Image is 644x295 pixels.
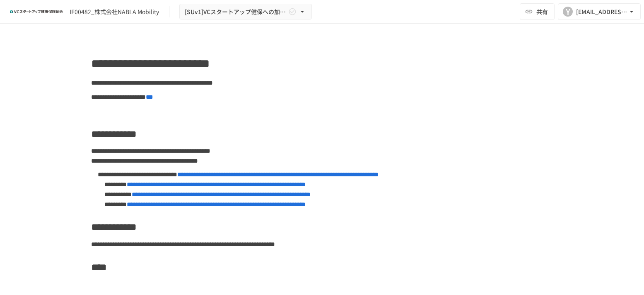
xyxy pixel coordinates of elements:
div: IF00482_株式会社NABLA Mobility [70,7,159,16]
span: [SUv1]VCスタートアップ健保への加入申請手続き [185,7,287,17]
button: Y[EMAIL_ADDRESS][DOMAIN_NAME] [558,3,641,20]
button: 共有 [520,3,555,20]
button: [SUv1]VCスタートアップ健保への加入申請手続き [179,4,312,20]
span: 共有 [536,7,548,16]
div: Y [563,7,573,17]
div: [EMAIL_ADDRESS][DOMAIN_NAME] [576,7,627,17]
img: ZDfHsVrhrXUoWEWGWYf8C4Fv4dEjYTEDCNvmL73B7ox [10,5,63,18]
